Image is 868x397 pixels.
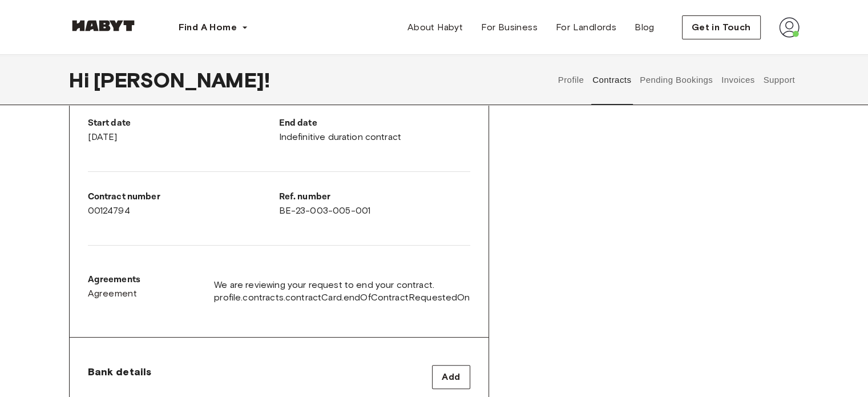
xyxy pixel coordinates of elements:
[88,190,279,218] div: 00124794
[88,287,141,300] a: Agreement
[472,16,547,39] a: For Business
[556,55,586,105] button: Profile
[94,68,270,92] span: [PERSON_NAME] !
[432,365,470,389] button: Add
[407,21,463,34] span: About Habyt
[214,279,470,291] span: We are reviewing your request to end your contract.
[556,21,616,34] span: For Landlords
[547,16,625,39] a: For Landlords
[69,20,138,31] img: Habyt
[279,190,470,218] div: BE-23-003-005-001
[554,55,799,105] div: user profile tabs
[279,190,470,204] p: Ref. number
[398,16,472,39] a: About Habyt
[179,21,237,34] span: Find A Home
[591,55,633,105] button: Contracts
[214,291,470,304] span: profile.contracts.contractCard.endOfContractRequestedOn
[88,117,279,144] div: [DATE]
[279,117,470,130] p: End date
[625,16,664,39] a: Blog
[692,21,751,34] span: Get in Touch
[635,21,655,34] span: Blog
[88,365,152,379] span: Bank details
[88,190,279,204] p: Contract number
[88,273,141,287] p: Agreements
[762,55,797,105] button: Support
[481,21,538,34] span: For Business
[88,117,279,130] p: Start date
[69,68,94,92] span: Hi
[720,55,756,105] button: Invoices
[88,287,138,300] span: Agreement
[779,17,800,38] img: avatar
[442,370,460,384] span: Add
[279,117,470,144] div: Indefinitive duration contract
[639,55,714,105] button: Pending Bookings
[169,16,257,39] button: Find A Home
[682,15,761,39] button: Get in Touch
